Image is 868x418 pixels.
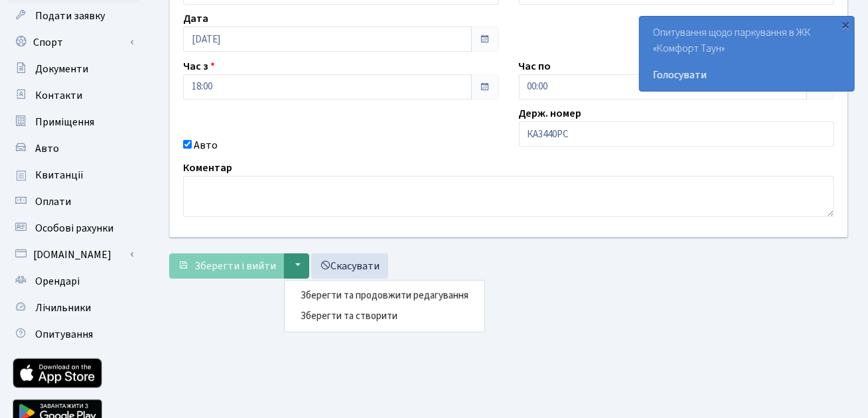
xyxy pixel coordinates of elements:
[653,67,841,83] a: Голосувати
[7,3,139,29] a: Подати заявку
[35,274,80,289] span: Орендарі
[194,259,276,273] span: Зберегти і вийти
[7,242,139,268] a: [DOMAIN_NAME]
[35,9,105,23] span: Подати заявку
[35,327,93,342] span: Опитування
[7,268,139,295] a: Орендарі
[35,115,94,129] span: Приміщення
[194,137,218,153] label: Авто
[35,62,88,76] span: Документи
[183,160,232,176] label: Коментар
[35,301,91,315] span: Лічильники
[7,188,139,215] a: Оплати
[285,306,484,326] button: Зберегти та створити
[35,168,84,182] span: Квитанції
[183,58,215,74] label: Час з
[519,105,582,121] label: Держ. номер
[35,194,71,209] span: Оплати
[35,141,59,156] span: Авто
[35,88,82,103] span: Контакти
[7,295,139,321] a: Лічильники
[7,321,139,348] a: Опитування
[519,58,551,74] label: Час по
[7,135,139,162] a: Авто
[519,121,835,147] input: AA0001AA
[285,286,484,307] button: Зберегти та продовжити редагування
[169,253,285,279] button: Зберегти і вийти
[640,17,854,91] div: Опитування щодо паркування в ЖК «Комфорт Таун»
[7,82,139,109] a: Контакти
[7,56,139,82] a: Документи
[7,29,139,56] a: Спорт
[7,162,139,188] a: Квитанції
[183,11,208,27] label: Дата
[7,109,139,135] a: Приміщення
[839,18,853,31] div: ×
[311,253,388,279] a: Скасувати
[35,221,113,236] span: Особові рахунки
[7,215,139,242] a: Особові рахунки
